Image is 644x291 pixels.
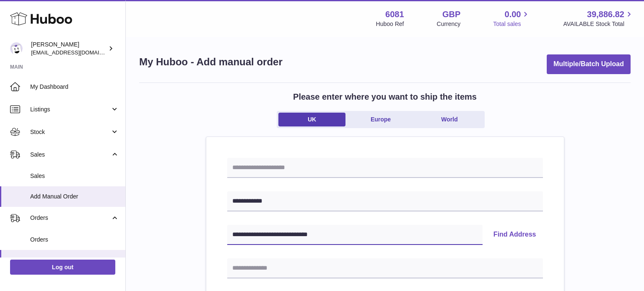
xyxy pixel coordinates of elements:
span: 0.00 [505,9,521,20]
span: Sales [30,172,119,180]
button: Multiple/Batch Upload [547,54,631,74]
img: hello@pogsheadphones.com [10,42,23,55]
span: AVAILABLE Stock Total [563,20,634,28]
div: Currency [437,20,461,28]
span: My Dashboard [30,83,119,91]
span: Orders [30,214,110,222]
h1: My Huboo - Add manual order [139,55,283,69]
span: Stock [30,128,110,136]
span: Listings [30,106,110,113]
span: Add Manual Order [30,193,119,201]
span: [EMAIL_ADDRESS][DOMAIN_NAME] [31,49,123,56]
a: Log out [10,260,115,275]
div: [PERSON_NAME] [31,41,106,57]
span: Total sales [493,20,530,28]
strong: 6081 [385,9,404,20]
a: UK [278,113,345,126]
a: Europe [347,113,414,126]
span: 39,886.82 [587,9,624,20]
h2: Please enter where you want to ship the items [293,91,477,103]
a: 0.00 Total sales [493,9,530,28]
div: Huboo Ref [376,20,404,28]
a: 39,886.82 AVAILABLE Stock Total [563,9,634,28]
button: Find Address [487,225,543,245]
strong: GBP [442,9,460,20]
span: Add Manual Order [30,256,119,264]
a: World [416,113,483,126]
span: Orders [30,236,119,244]
span: Sales [30,151,110,159]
